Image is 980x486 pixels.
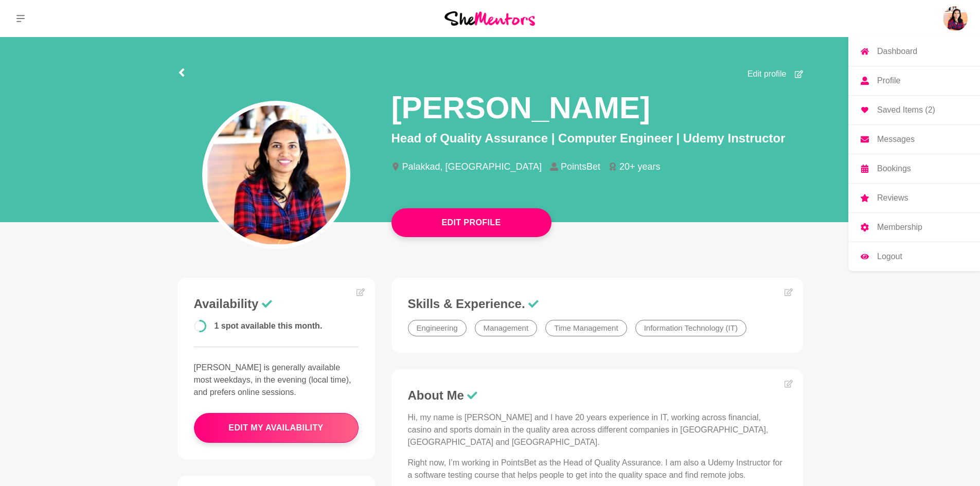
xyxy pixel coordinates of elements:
a: Profile [848,66,980,95]
p: Logout [877,253,902,261]
p: Bookings [877,165,911,173]
p: Dashboard [877,47,917,56]
img: She Mentors Logo [444,11,535,25]
li: Palakkad, [GEOGRAPHIC_DATA] [391,162,550,171]
h3: Skills & Experience. [408,296,787,312]
p: Head of Quality Assurance | Computer Engineer | Udemy Instructor [391,129,803,148]
p: Right now, I’m working in PointsBet as the Head of Quality Assurance. I am also a Udemy Instructo... [408,457,787,481]
a: Dashboard [848,37,980,66]
span: Edit profile [747,68,787,80]
li: PointsBet [550,162,609,171]
p: Hi, my name is [PERSON_NAME] and I have 20 years experience in IT, working across financial, casi... [408,411,787,448]
button: Edit Profile [391,208,551,237]
h1: [PERSON_NAME] [391,88,650,127]
a: Reviews [848,184,980,212]
a: Bookings [848,154,980,183]
p: Reviews [877,194,908,202]
a: Messages [848,125,980,154]
img: Diana Philip [943,6,968,31]
a: Saved Items (2) [848,96,980,124]
span: 1 spot available this month. [215,321,323,330]
p: Membership [877,223,922,231]
a: Diana PhilipDashboardProfileSaved Items (2)MessagesBookingsReviewsMembershipLogout [943,6,968,31]
p: [PERSON_NAME] is generally available most weekdays, in the evening (local time), and prefers onli... [194,362,359,399]
p: Saved Items (2) [877,106,935,114]
h3: Availability [194,296,359,312]
button: edit my availability [194,413,359,443]
p: Messages [877,135,915,143]
li: 20+ years [609,162,669,171]
h3: About Me [408,388,787,403]
p: Profile [877,77,900,85]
